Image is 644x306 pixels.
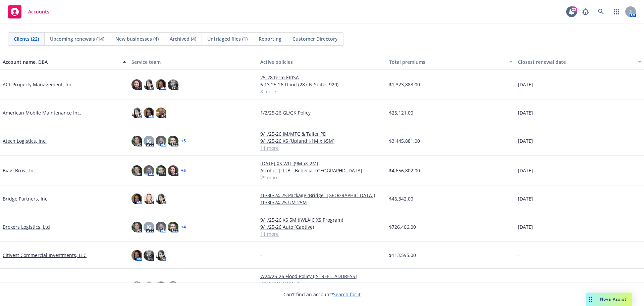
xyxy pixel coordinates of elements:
a: 9/1/25-26 XS 5M (IWLAIC XS Program) [260,216,384,223]
img: photo [131,193,142,204]
span: [DATE] [518,167,533,174]
span: - [518,252,520,259]
span: JG [147,223,151,230]
a: + 5 [181,169,186,173]
span: Accounts [28,9,49,14]
a: 8 more [260,88,384,95]
a: Accounts [5,2,52,21]
img: photo [144,193,154,204]
a: 9/1/25-26 XS (Upland $1M x $5M) [260,137,384,144]
a: Citivest Commercial Investments, LLC [3,252,87,259]
span: $25,121.00 [389,109,413,116]
span: $46,342.00 [389,195,413,202]
span: Upcoming renewals (14) [50,35,104,42]
img: photo [131,79,142,90]
button: Active policies [258,54,386,70]
a: 1/2/25-26 GL/GK Policy [260,109,384,116]
img: photo [131,222,142,232]
div: Total premiums [389,58,505,65]
div: Service team [131,58,255,65]
span: New businesses (4) [115,35,159,42]
a: Search [594,5,608,18]
button: Service team [129,54,258,70]
a: 10/30/24-25 UM 25M [260,199,384,206]
a: [DATE] XS WLL (9M xs 2M) [260,160,384,167]
a: Search for it [333,291,361,298]
span: [DATE] [518,109,533,116]
img: photo [156,136,166,146]
span: JG [147,137,151,144]
img: photo [156,79,166,90]
a: + 4 [181,225,186,229]
img: photo [168,222,178,232]
a: Alcohol | TTB - Benecia, [GEOGRAPHIC_DATA] [260,167,384,174]
span: [DATE] [518,223,533,230]
span: - [260,252,262,259]
img: photo [144,79,154,90]
a: 25-28 term ERISA [260,74,384,81]
a: Report a Bug [579,5,592,18]
a: Switch app [610,5,623,18]
span: Reporting [259,35,281,42]
span: [DATE] [518,81,533,88]
img: photo [168,136,178,146]
img: photo [156,250,166,261]
img: photo [131,107,142,118]
span: Archived (4) [170,35,196,42]
a: 10/30/24-25 Package (Bridge -[GEOGRAPHIC_DATA]) [260,192,384,199]
button: Nova Assist [586,293,632,306]
img: photo [144,165,154,176]
span: [DATE] [518,137,533,144]
span: $113,595.00 [389,252,416,259]
div: 23 [571,6,577,12]
a: 11 more [260,230,384,237]
img: photo [168,165,178,176]
div: Closest renewal date [518,58,634,65]
img: photo [144,107,154,118]
img: photo [168,281,178,292]
a: + 5 [181,139,186,143]
span: Untriaged files (1) [207,35,248,42]
img: photo [131,165,142,176]
span: $1,323,883.00 [389,81,420,88]
span: $3,445,881.00 [389,137,420,144]
a: 11 more [260,144,384,151]
img: photo [144,250,154,261]
span: [DATE] [518,195,533,202]
img: photo [168,79,178,90]
div: Drag to move [586,293,595,306]
img: photo [156,222,166,232]
span: Nova Assist [600,296,627,302]
a: 9/1/25-26 IM/MTC & Tailer PD [260,130,384,137]
a: Atech Logistics, Inc. [3,137,47,144]
span: Customer Directory [292,35,338,42]
a: Bridge Partners, Inc. [3,195,49,202]
a: Brokers Logistics, Ltd [3,223,50,230]
img: photo [156,107,166,118]
div: Account name, DBA [3,58,119,65]
span: $4,656,802.00 [389,167,420,174]
span: $726,406.00 [389,223,416,230]
img: photo [156,165,166,176]
span: Can't find an account? [283,291,361,298]
img: photo [131,250,142,261]
span: Clients (22) [14,35,39,42]
a: 9/1/25-26 Auto (Captive) [260,223,384,230]
img: photo [131,281,142,292]
button: Closest renewal date [515,54,644,70]
img: photo [156,281,166,292]
img: photo [156,193,166,204]
a: 6.13.25-26 Flood (287 N Suites 920) [260,81,384,88]
a: 7/24/25-26 Flood Policy ([STREET_ADDRESS][PERSON_NAME]) [260,273,384,287]
a: Biagi Bros., Inc. [3,167,37,174]
button: Total premiums [386,54,515,70]
a: American Mobile Maintenance Inc. [3,109,81,116]
a: 29 more [260,174,384,181]
img: photo [131,136,142,146]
